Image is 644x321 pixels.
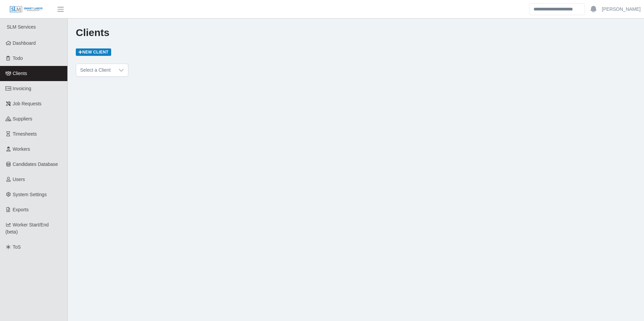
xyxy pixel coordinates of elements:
span: Workers [13,146,30,152]
span: Suppliers [13,116,32,121]
span: Todo [13,56,23,61]
span: Exports [13,207,29,212]
span: Candidates Database [13,162,58,167]
span: Job Requests [13,101,42,106]
h1: Clients [76,27,636,39]
span: Invoicing [13,86,31,91]
span: Timesheets [13,131,37,137]
span: Worker Start/End (beta) [5,222,49,235]
span: Clients [13,71,27,76]
span: Dashboard [13,40,36,46]
span: ToS [13,244,21,250]
a: [PERSON_NAME] [602,6,641,13]
span: Select a Client [76,64,115,76]
input: Search [529,3,585,15]
a: New Client [76,48,111,56]
span: SLM Services [7,24,36,30]
span: Users [13,177,25,182]
img: SLM Logo [9,6,43,13]
span: System Settings [13,192,47,197]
